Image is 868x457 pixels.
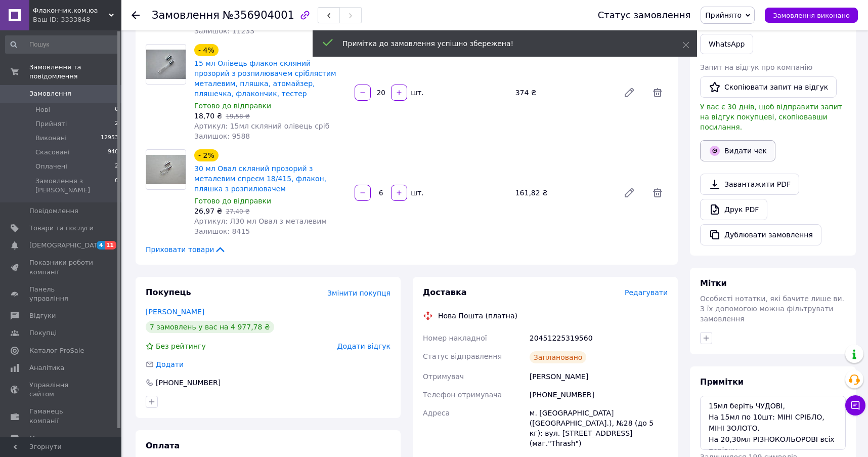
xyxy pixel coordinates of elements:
span: 27,40 ₴ [226,208,249,215]
img: 30 мл Овал скляний прозорий з металевим спреєм 18/415, флакон, пляшка з розпилювачем [146,155,186,185]
span: Управління сайтом [29,381,94,399]
span: Оплачені [35,162,67,171]
span: Готово до відправки [194,102,271,110]
span: Відгуки [29,311,56,320]
span: Замовлення з [PERSON_NAME] [35,177,115,195]
span: Виконані [35,134,67,143]
span: Артикул: 15мл скляний олівець сріб [194,122,329,130]
button: Чат з покупцем [845,395,865,416]
span: Панель управління [29,285,94,303]
span: Оплата [146,441,180,450]
span: Скасовані [35,148,70,157]
span: 2 [115,119,118,129]
span: Номер накладної [423,334,487,342]
span: 11 [105,241,116,250]
div: Заплановано [530,351,587,363]
span: Показники роботи компанії [29,258,94,276]
span: 2 [115,162,118,171]
span: 4 [97,241,105,250]
button: Дублювати замовлення [700,224,821,245]
div: 20451225319560 [528,329,670,347]
div: Повернутися назад [132,10,140,20]
span: 26,97 ₴ [194,207,222,215]
span: Нові [35,105,50,114]
div: 7 замовлень у вас на 4 977,78 ₴ [146,321,274,333]
span: Готово до відправки [194,197,271,205]
span: №356904001 [223,9,294,21]
span: Замовлення [29,89,71,98]
span: Видалити [647,183,668,203]
span: Прийняті [35,119,67,129]
button: Замовлення виконано [765,8,858,23]
img: 15 мл Олівець флакон скляний прозорий з розпилювачем сріблястим металевим, пляшка, атомайзер, пля... [146,50,186,79]
span: 19,58 ₴ [226,113,249,120]
div: - 2% [194,149,219,161]
span: Замовлення виконано [773,12,850,19]
span: Без рейтингу [156,342,206,350]
span: 940 [108,148,118,157]
span: Повідомлення [29,206,78,216]
span: 0 [115,177,118,195]
div: Статус замовлення [598,10,691,20]
span: Замовлення [152,9,220,21]
span: Адреса [423,409,450,417]
span: Особисті нотатки, які бачите лише ви. З їх допомогою можна фільтрувати замовлення [700,295,844,323]
div: шт. [408,188,424,198]
span: Артикул: Л30 мл Овал з металевим [194,217,327,225]
span: Додати [156,360,184,368]
span: 12953 [101,134,118,143]
div: 161,82 ₴ [511,186,615,200]
span: Покупець [146,287,191,297]
div: [PERSON_NAME] [528,367,670,386]
span: Залишок: 9588 [194,132,250,140]
button: Скопіювати запит на відгук [700,76,837,98]
span: Видалити [647,82,668,103]
div: [PHONE_NUMBER] [155,378,222,388]
span: Змінити покупця [327,289,390,297]
span: Гаманець компанії [29,407,94,425]
span: 18,70 ₴ [194,112,222,120]
span: Залишок: 11233 [194,27,254,35]
span: Доставка [423,287,467,297]
div: шт. [408,88,424,98]
span: 0 [115,105,118,114]
span: Отримувач [423,372,464,381]
span: Додати відгук [337,342,390,350]
a: WhatsApp [700,34,753,54]
span: Залишок: 8415 [194,227,250,235]
span: Маркет [29,434,55,443]
a: [PERSON_NAME] [146,308,204,316]
a: 15 мл Олівець флакон скляний прозорий з розпилювачем сріблястим металевим, пляшка, атомайзер, пля... [194,59,336,98]
div: Ваш ID: 3333848 [33,15,121,24]
span: Товари та послуги [29,224,94,233]
button: Видати чек [700,140,775,161]
span: Примітки [700,377,744,387]
span: Аналітика [29,363,64,372]
div: - 4% [194,44,219,56]
textarea: 15мл беріть ЧУДОВІ, На 15мл по 10шт: МІНІ СРІБЛО, МІНІ ЗОЛОТО. На 20,30мл РІЗНОКОЛЬОРОВІ всіх пор... [700,396,846,449]
a: Друк PDF [700,199,767,220]
a: Редагувати [619,183,639,203]
span: Каталог ProSale [29,346,84,355]
div: Нова Пошта (платна) [436,311,520,321]
div: Примітка до замовлення успішно збережена! [342,38,657,49]
span: Телефон отримувача [423,391,502,399]
span: Замовлення та повідомлення [29,63,121,81]
span: У вас є 30 днів, щоб відправити запит на відгук покупцеві, скопіювавши посилання. [700,103,842,131]
span: Статус відправлення [423,352,502,360]
div: [PHONE_NUMBER] [528,386,670,404]
span: Мітки [700,278,727,288]
span: [DEMOGRAPHIC_DATA] [29,241,104,250]
div: 374 ₴ [511,86,615,100]
a: 30 мл Овал скляний прозорий з металевим спреєм 18/415, флакон, пляшка з розпилювачем [194,164,326,193]
span: Покупці [29,328,57,338]
span: Флакончик.ком.юа [33,6,109,15]
span: Приховати товари [146,244,226,255]
a: Завантажити PDF [700,174,799,195]
a: Редагувати [619,82,639,103]
span: Редагувати [625,288,668,297]
input: Пошук [5,35,119,54]
div: м. [GEOGRAPHIC_DATA] ([GEOGRAPHIC_DATA].), №28 (до 5 кг): вул. [STREET_ADDRESS] (маг."Thrash") [528,404,670,452]
span: Прийнято [705,11,742,19]
span: Запит на відгук про компанію [700,63,812,71]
